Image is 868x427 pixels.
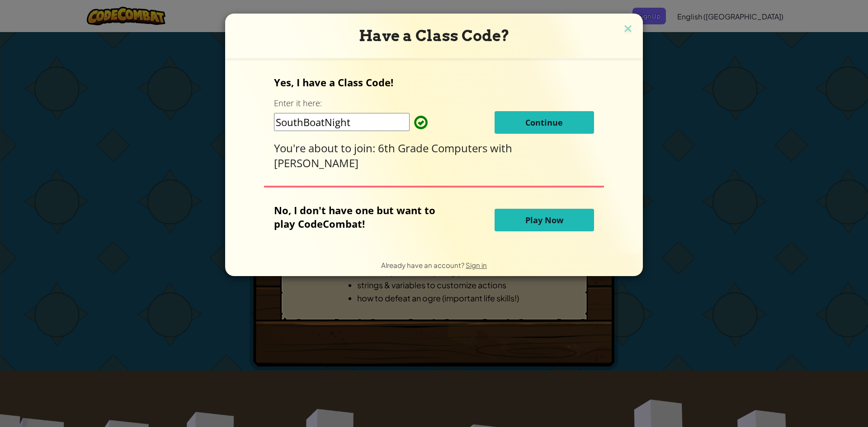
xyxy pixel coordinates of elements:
[274,141,378,155] span: You're about to join:
[274,203,449,230] p: No, I don't have one but want to play CodeCombat!
[490,141,512,155] span: with
[622,23,634,36] img: close icon
[359,27,509,45] span: Have a Class Code?
[525,215,563,225] span: Play Now
[525,117,563,128] span: Continue
[274,98,322,109] label: Enter it here:
[466,261,487,269] a: Sign in
[378,141,490,155] span: 6th Grade Computers
[381,261,466,269] span: Already have an account?
[495,209,594,231] button: Play Now
[495,111,594,134] button: Continue
[274,155,359,170] span: [PERSON_NAME]
[274,75,594,89] p: Yes, I have a Class Code!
